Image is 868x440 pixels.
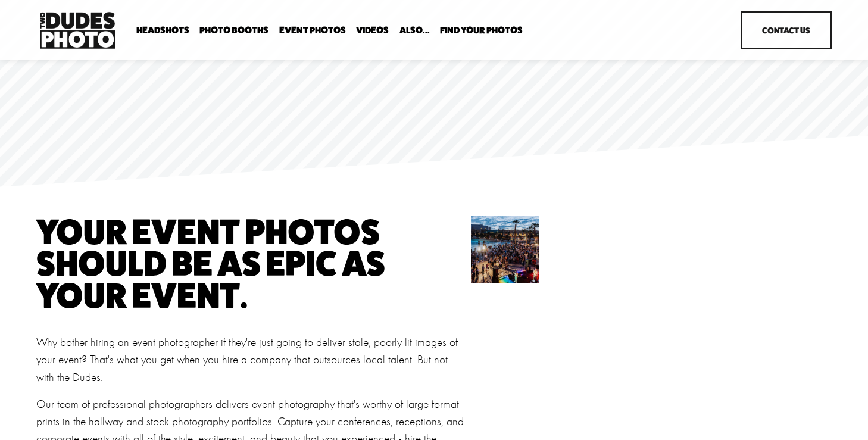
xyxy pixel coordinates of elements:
a: folder dropdown [399,25,430,36]
span: Find Your Photos [440,26,523,35]
p: Why bother hiring an event photographer if they're just going to deliver stale, poorly lit images... [36,333,464,386]
a: folder dropdown [136,25,189,36]
span: Also... [399,26,430,35]
h1: your event photos should be as epic as your event. [36,216,430,311]
a: folder dropdown [440,25,523,36]
a: Event Photos [279,25,346,36]
img: Two Dudes Photo | Headshots, Portraits &amp; Photo Booths [36,9,118,52]
img: twodudesphoto_collaborate18-17.jpg [444,216,546,284]
span: Photo Booths [199,26,268,35]
a: folder dropdown [199,25,268,36]
a: Contact Us [741,11,832,49]
a: Videos [356,25,389,36]
span: Headshots [136,26,189,35]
